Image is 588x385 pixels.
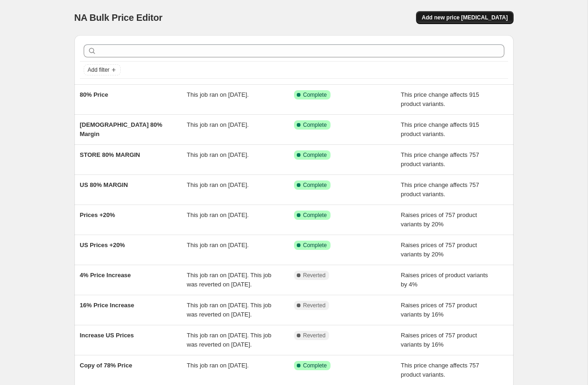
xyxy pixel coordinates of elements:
span: This job ran on [DATE]. [187,362,249,369]
span: This job ran on [DATE]. [187,151,249,158]
button: Add new price [MEDICAL_DATA] [416,11,513,24]
span: This job ran on [DATE]. [187,211,249,218]
span: 16% Price Increase [80,302,135,309]
span: Raises prices of 757 product variants by 20% [401,242,477,258]
span: Complete [303,362,327,369]
span: Raises prices of 757 product variants by 20% [401,211,477,228]
span: Reverted [303,272,326,279]
span: Complete [303,121,327,129]
span: This job ran on [DATE]. [187,181,249,188]
span: Raises prices of 757 product variants by 16% [401,302,477,318]
span: US Prices +20% [80,242,125,248]
span: This job ran on [DATE]. This job was reverted on [DATE]. [187,332,271,348]
span: Add filter [88,66,110,74]
span: Reverted [303,302,326,309]
span: This job ran on [DATE]. [187,91,249,98]
span: 4% Price Increase [80,272,131,279]
span: This price change affects 915 product variants. [401,121,479,137]
span: Reverted [303,332,326,339]
span: Complete [303,181,327,189]
span: Raises prices of 757 product variants by 16% [401,332,477,348]
span: This job ran on [DATE]. This job was reverted on [DATE]. [187,302,271,318]
span: Prices +20% [80,211,115,218]
span: NA Bulk Price Editor [74,12,163,23]
span: Complete [303,242,327,249]
span: Raises prices of product variants by 4% [401,272,488,288]
span: This job ran on [DATE]. [187,242,249,248]
span: US 80% MARGIN [80,181,128,188]
span: This job ran on [DATE]. This job was reverted on [DATE]. [187,272,271,288]
span: Complete [303,91,327,99]
span: 80% Price [80,91,108,98]
span: This price change affects 757 product variants. [401,362,479,378]
span: This job ran on [DATE]. [187,121,249,128]
span: [DEMOGRAPHIC_DATA] 80% Margin [80,121,163,137]
span: This price change affects 757 product variants. [401,151,479,168]
span: Complete [303,211,327,219]
span: This price change affects 915 product variants. [401,91,479,107]
span: Increase US Prices [80,332,134,339]
span: This price change affects 757 product variants. [401,181,479,198]
button: Add filter [84,64,121,75]
span: STORE 80% MARGIN [80,151,141,158]
span: Add new price [MEDICAL_DATA] [422,14,508,21]
span: Complete [303,151,327,159]
span: Copy of 78% Price [80,362,132,369]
